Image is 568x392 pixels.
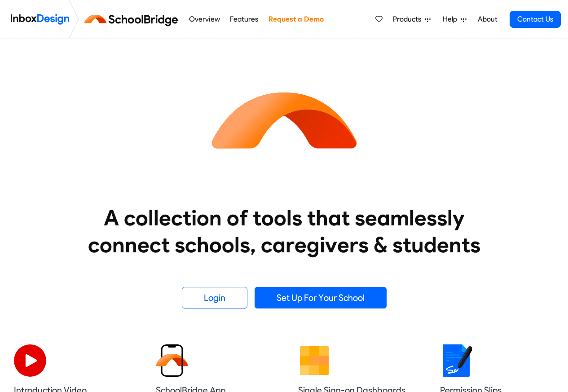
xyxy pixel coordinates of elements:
a: Overview [186,10,222,28]
a: Products [389,10,434,28]
img: 2022_01_18_icon_signature.svg [440,344,472,377]
span: Help [443,14,461,25]
a: Contact Us [510,11,561,28]
a: Set Up For Your School [255,287,387,308]
a: Help [439,10,470,28]
a: Features [228,10,261,28]
a: Login [182,287,247,308]
heading: A collection of tools that seamlessly connect schools, caregivers & students [71,204,498,258]
a: About [475,10,500,28]
span: Products [393,14,425,25]
img: schoolbridge logo [83,9,184,30]
img: 2022_07_11_icon_video_playback.svg [14,344,46,377]
a: Request a Demo [266,10,326,28]
img: icon_schoolbridge.svg [203,39,365,201]
img: 2022_01_13_icon_grid.svg [298,344,330,377]
img: 2022_01_13_icon_sb_app.svg [156,344,188,377]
